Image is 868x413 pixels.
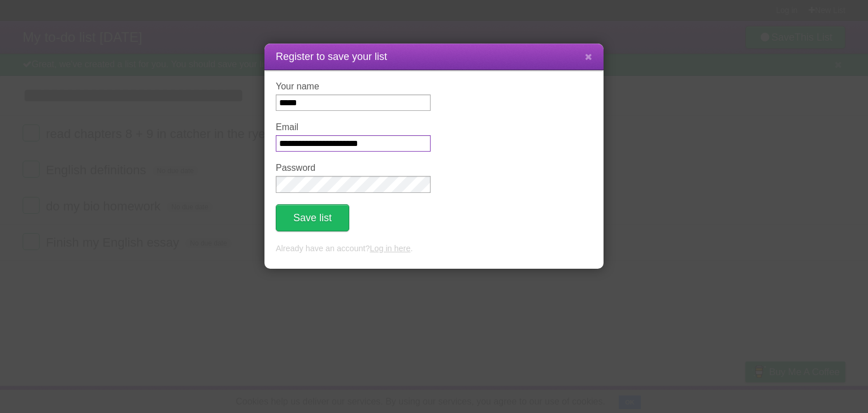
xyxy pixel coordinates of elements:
[276,243,592,255] p: Already have an account? .
[276,163,431,173] label: Password
[276,204,349,231] button: Save list
[370,244,410,253] a: Log in here
[276,122,431,132] label: Email
[276,49,592,64] h1: Register to save your list
[276,81,431,92] label: Your name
